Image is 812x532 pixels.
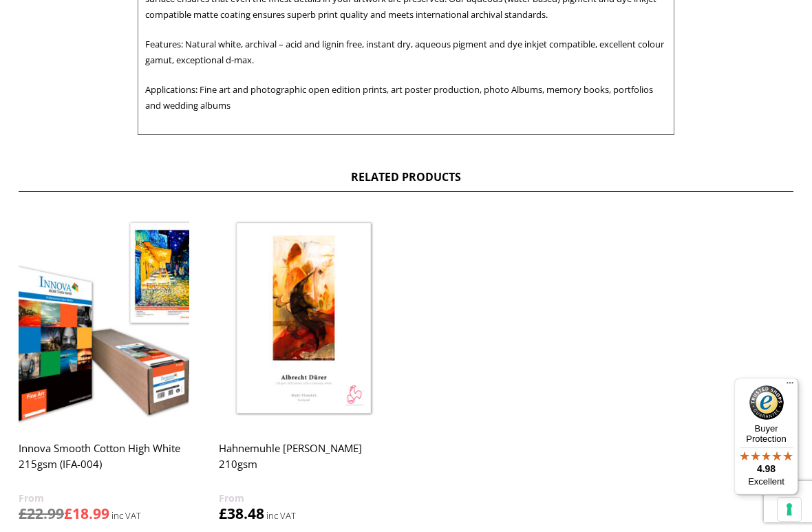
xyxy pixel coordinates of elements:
[219,504,264,523] bdi: 38.48
[19,504,64,523] bdi: 22.99
[145,82,667,114] p: Applications: Fine art and photographic open edition prints, art poster production, photo Albums,...
[778,498,801,521] button: Your consent preferences for tracking technologies
[19,435,189,490] h2: Innova Smooth Cotton High White 215gsm (IFA-004)
[734,378,798,495] button: Trusted Shops TrustmarkBuyer Protection4.98Excellent
[64,504,72,523] span: £
[734,423,798,444] p: Buyer Protection
[219,504,227,523] span: £
[749,385,784,420] img: Trusted Shops Trustmark
[19,213,189,426] img: Innova Smooth Cotton High White 215gsm (IFA-004)
[19,504,27,523] span: £
[757,463,776,474] span: 4.98
[64,504,109,523] bdi: 18.99
[145,36,667,68] p: Features: Natural white, archival – acid and lignin free, instant dry, aqueous pigment and dye in...
[19,213,189,524] a: Innova Smooth Cotton High White 215gsm (IFA-004) £22.99£18.99
[219,435,389,490] h2: Hahnemuhle [PERSON_NAME] 210gsm
[734,476,798,487] p: Excellent
[782,378,798,394] button: Menu
[219,213,389,426] img: Hahnemuhle Albrecht Durer 210gsm
[19,169,793,192] h2: Related products
[219,213,389,524] a: Hahnemuhle [PERSON_NAME] 210gsm £38.48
